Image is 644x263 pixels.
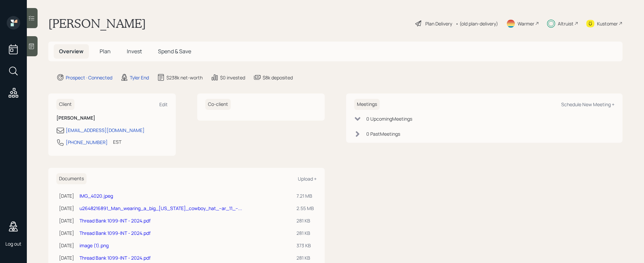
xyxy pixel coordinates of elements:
[59,205,74,212] div: [DATE]
[158,48,191,55] span: Spend & Save
[297,217,314,224] div: 281 KB
[205,99,231,110] h6: Co-client
[79,255,151,261] a: Thread Bank 1099-INT - 2024.pdf
[297,242,314,249] div: 373 KB
[79,242,109,249] a: image (1).png
[263,74,293,81] div: $8k deposited
[59,254,74,261] div: [DATE]
[79,205,242,211] a: u2648216891_Man_wearing_a_big_[US_STATE]_cowboy_hat_--ar_11_--...
[59,229,74,237] div: [DATE]
[297,205,314,212] div: 2.55 MB
[166,74,203,81] div: $238k net-worth
[297,254,314,261] div: 281 KB
[56,173,87,184] h6: Documents
[59,48,84,55] span: Overview
[66,139,108,146] div: [PHONE_NUMBER]
[59,192,74,199] div: [DATE]
[220,74,245,81] div: $0 invested
[79,230,151,236] a: Thread Bank 1099-INT - 2024.pdf
[66,127,145,134] div: [EMAIL_ADDRESS][DOMAIN_NAME]
[159,101,168,108] div: Edit
[113,138,121,145] div: EST
[56,99,74,110] h6: Client
[455,20,498,27] div: • (old plan-delivery)
[561,101,614,108] div: Schedule New Meeting +
[59,217,74,224] div: [DATE]
[56,115,168,121] h6: [PERSON_NAME]
[100,48,111,55] span: Plan
[558,20,574,27] div: Altruist
[366,115,412,122] div: 0 Upcoming Meeting s
[425,20,452,27] div: Plan Delivery
[297,192,314,199] div: 7.21 MB
[127,48,142,55] span: Invest
[298,176,317,182] div: Upload +
[366,130,400,137] div: 0 Past Meeting s
[79,193,113,199] a: IMG_4020.jpeg
[66,74,112,81] div: Prospect · Connected
[354,99,380,110] h6: Meetings
[48,16,146,31] h1: [PERSON_NAME]
[79,217,151,224] a: Thread Bank 1099-INT - 2024.pdf
[597,20,618,27] div: Kustomer
[59,242,74,249] div: [DATE]
[130,74,149,81] div: Tyler End
[297,229,314,237] div: 281 KB
[5,241,21,247] div: Log out
[518,20,534,27] div: Warmer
